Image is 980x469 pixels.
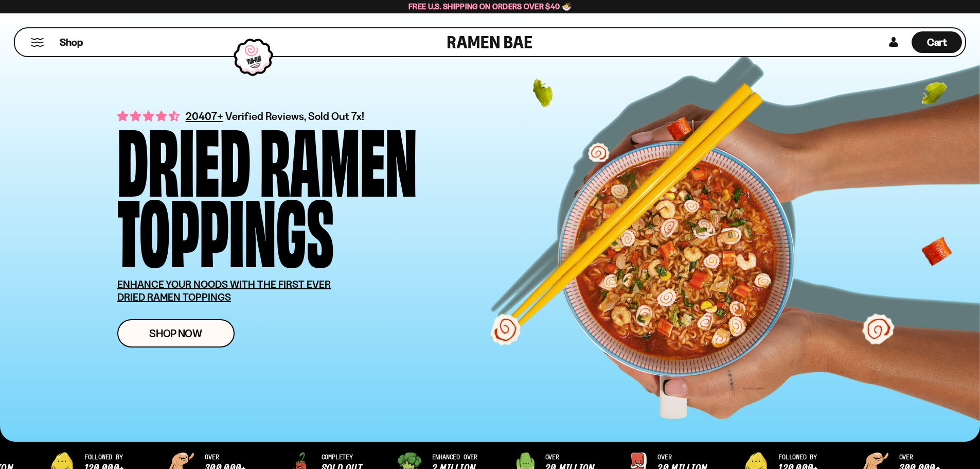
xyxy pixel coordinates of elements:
[30,38,44,47] button: Mobile Menu Trigger
[260,121,417,192] div: Ramen
[60,31,83,53] a: Shop
[117,121,251,192] div: Dried
[408,2,572,11] span: Free U.S. Shipping on Orders over $40 🍜
[117,192,334,263] div: Toppings
[149,328,202,339] span: Shop Now
[912,28,962,56] div: Cart
[60,36,83,49] span: Shop
[117,319,235,348] a: Shop Now
[117,278,331,303] u: ENHANCE YOUR NOODS WITH THE FIRST EVER DRIED RAMEN TOPPINGS
[927,36,947,48] span: Cart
